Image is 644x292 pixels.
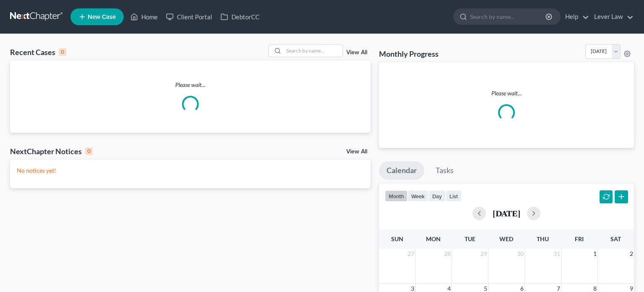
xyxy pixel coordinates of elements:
[379,49,439,59] h3: Monthly Progress
[162,9,216,24] a: Client Portal
[499,235,513,242] span: Wed
[284,45,343,57] input: Search by name...
[408,190,428,202] button: week
[592,249,597,259] span: 1
[379,161,424,180] a: Calendar
[470,9,547,24] input: Search by name...
[385,190,408,202] button: month
[610,235,621,242] span: Sat
[446,190,462,202] button: list
[10,47,66,57] div: Recent Cases
[10,81,371,89] p: Please wait...
[85,147,93,155] div: 0
[590,9,634,24] a: Lever Law
[59,48,66,56] div: 0
[553,249,561,259] span: 31
[516,249,525,259] span: 30
[561,9,589,24] a: Help
[426,235,441,242] span: Mon
[346,149,367,155] a: View All
[386,89,627,97] p: Please wait...
[465,235,475,242] span: Tue
[17,166,364,175] p: No notices yet!
[126,9,162,24] a: Home
[407,249,415,259] span: 27
[428,161,461,180] a: Tasks
[629,249,634,259] span: 2
[216,9,264,24] a: DebtorCC
[346,50,367,55] a: View All
[10,146,93,156] div: NextChapter Notices
[575,235,584,242] span: Fri
[493,209,520,218] h2: [DATE]
[443,249,452,259] span: 28
[537,235,549,242] span: Thu
[88,14,116,20] span: New Case
[391,235,403,242] span: Sun
[480,249,488,259] span: 29
[428,190,446,202] button: day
